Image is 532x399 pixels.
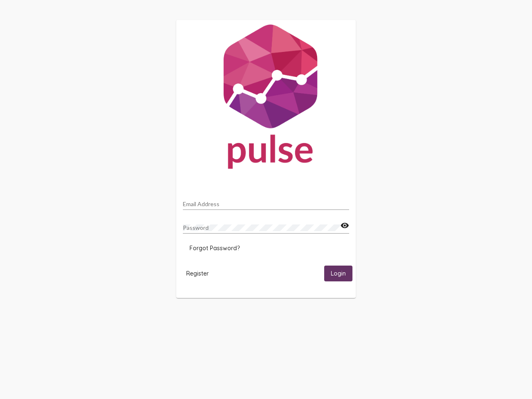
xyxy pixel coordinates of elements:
[324,266,352,281] button: Login
[186,270,209,277] span: Register
[176,20,356,177] img: Pulse For Good Logo
[340,221,349,231] mat-icon: visibility
[331,270,346,278] span: Login
[180,266,215,281] button: Register
[190,244,240,252] span: Forgot Password?
[183,241,246,256] button: Forgot Password?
